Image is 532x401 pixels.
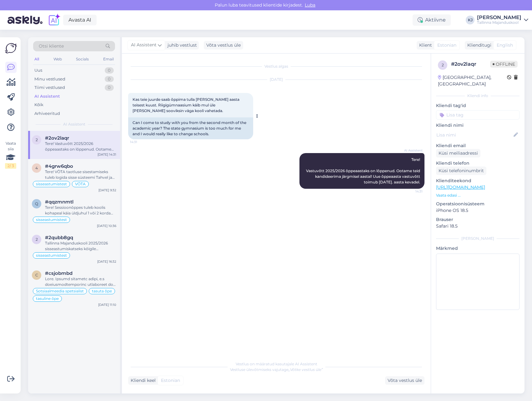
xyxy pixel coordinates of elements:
[36,218,67,222] span: sisseastumistest
[45,163,73,169] span: #4grw6qbo
[204,41,243,49] div: Võta vestlus üle
[436,102,519,109] p: Kliendi tag'id
[34,102,43,108] div: Kõik
[75,182,86,186] span: VÕTA
[45,270,73,276] span: #csjobmbd
[128,117,253,139] div: Can I come to study with you from the second month of the academic year? The state gymnasium is t...
[230,367,323,372] span: Vestluse ülevõtmiseks vajutage
[34,111,60,117] div: Arhiveeritud
[45,141,116,152] div: Tere! Vastuvõtt 2025/2026 õppeaastaks on lõppenud. Ootame teid kandideerima järgmisel aastal! Uue...
[165,42,197,49] div: juhib vestlust
[436,131,512,138] input: Lisa nimi
[413,14,451,26] div: Aktiivne
[436,167,486,175] div: Küsi telefoninumbrit
[436,236,519,241] div: [PERSON_NAME]
[289,367,323,372] i: „Võtke vestlus üle”
[490,61,518,68] span: Offline
[477,20,521,25] div: Tallinna Majanduskool
[436,122,519,129] p: Kliendi nimi
[451,60,490,68] div: # 2ov2laqr
[36,137,38,142] span: 2
[52,55,63,63] div: Web
[36,254,67,257] span: sisseastumistest
[465,42,491,49] div: Klienditugi
[131,42,157,49] span: AI Assistent
[5,42,17,54] img: Askly Logo
[75,55,90,63] div: Socials
[436,149,480,157] div: Küsi meiliaadressi
[48,13,61,27] img: explore-ai
[63,121,85,127] span: AI Assistent
[36,297,59,301] span: tasuline õpe
[98,152,116,157] div: [DATE] 14:31
[105,85,114,91] div: 0
[35,273,38,277] span: c
[128,77,424,82] div: [DATE]
[417,42,432,49] div: Klient
[466,16,474,24] div: KJ
[236,362,317,366] span: Vestlus on määratud kasutajale AI Assistent
[102,55,115,63] div: Email
[36,237,38,242] span: 2
[438,74,507,87] div: [GEOGRAPHIC_DATA], [GEOGRAPHIC_DATA]
[477,15,528,25] a: [PERSON_NAME]Tallinna Majanduskool
[436,184,485,190] a: [URL][DOMAIN_NAME]
[303,2,317,8] span: Luba
[92,289,112,293] span: tasuta õpe
[36,289,84,293] span: Sotsiaalmeedia spetsialist
[45,199,73,205] span: #qqzmnmtl
[5,163,16,169] div: 2 / 3
[306,157,421,184] span: Tere! Vastuvõtt 2025/2026 õppeaastaks on lõppenud. Ootame teid kandideerima järgmisel aastal! Uue...
[105,67,114,74] div: 0
[97,224,116,228] div: [DATE] 10:36
[39,43,64,49] span: Otsi kliente
[497,42,513,49] span: English
[33,55,40,63] div: All
[45,240,116,252] div: Tallinna Majanduskooli 2025/2026 sisseastumiskatseks kõigile kutseõppe 5.taseme esmaõppe kandidaa...
[442,63,444,67] span: 2
[436,110,519,120] input: Lisa tag
[133,97,240,113] span: Kas teie juurde saab õppima tulla [PERSON_NAME] aasta teisest kuust. Riigigümnaasium käib mul üle...
[45,276,116,287] div: Lore. Ipsumd sitametc adipi, e.s doeiusmodtemporinc utlaboreet do magnaaliqua, eni admini venia q...
[437,42,456,49] span: Estonian
[477,15,521,20] div: [PERSON_NAME]
[436,207,519,214] p: iPhone OS 18.5
[34,93,60,100] div: AI Assistent
[34,67,42,74] div: Uus
[399,189,423,194] span: 14:31
[436,142,519,149] p: Kliendi email
[98,302,116,307] div: [DATE] 11:10
[45,135,69,141] span: #2ov2laqr
[45,169,116,180] div: Tere! VÕTA taotluse sisestamiseks tuleb logida sisse süsteemi Tahvel ja valida [PERSON_NAME] taot...
[128,64,424,69] div: Vestlus algas
[436,201,519,207] p: Operatsioonisüsteem
[35,201,38,206] span: q
[436,177,519,184] p: Klienditeekond
[436,245,519,252] p: Märkmed
[436,223,519,229] p: Safari 18.5
[161,377,180,384] span: Estonian
[45,205,116,216] div: Tere! Sessioonõppes tuleb koolis kohapeal käia üldjuhul 1 või 2 korda kuus kokku kuni kaheksal õp...
[130,140,153,144] span: 14:31
[399,148,423,153] span: AI Assistent
[97,259,116,264] div: [DATE] 16:32
[34,76,65,82] div: Minu vestlused
[436,93,519,99] div: Kliendi info
[436,193,519,198] p: Vaata edasi ...
[36,182,67,186] span: sisseastumistest
[35,166,38,170] span: 4
[128,377,156,384] div: Kliendi keel
[98,188,116,193] div: [DATE] 9:32
[436,216,519,223] p: Brauser
[63,15,97,25] a: Avasta AI
[45,235,73,240] span: #2qubb8gq
[385,376,424,385] div: Võta vestlus üle
[34,85,65,91] div: Tiimi vestlused
[5,141,16,169] div: Vaata siia
[105,76,114,82] div: 0
[436,160,519,167] p: Kliendi telefon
